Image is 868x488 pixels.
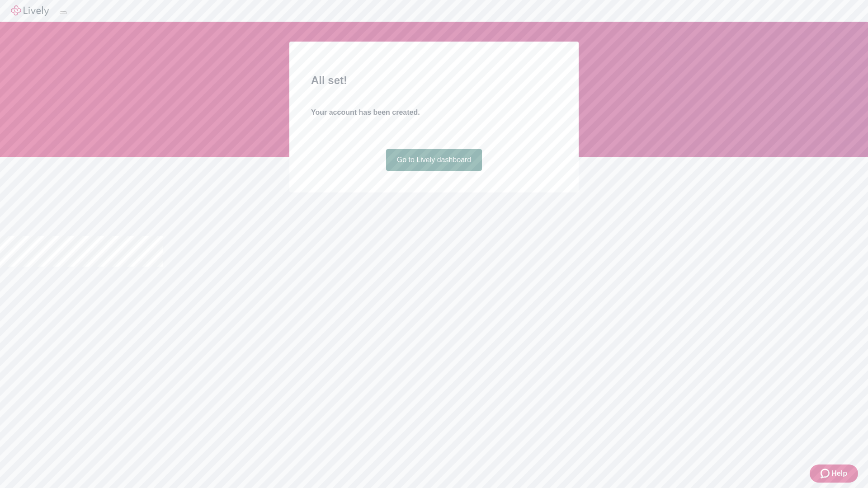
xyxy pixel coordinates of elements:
[821,468,831,479] svg: Zendesk support icon
[311,72,557,89] h2: All set!
[60,11,67,14] button: Log out
[311,107,557,118] h4: Your account has been created.
[810,465,858,483] button: Zendesk support iconHelp
[831,468,847,479] span: Help
[386,149,482,171] a: Go to Lively dashboard
[11,5,49,16] img: Lively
